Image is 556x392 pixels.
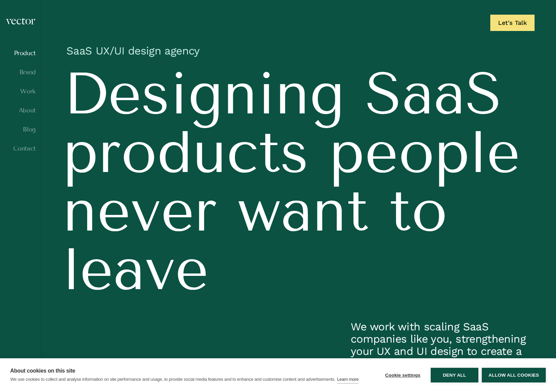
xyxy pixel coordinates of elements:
[10,368,75,374] strong: About cookies on this site
[63,182,217,240] span: never
[237,182,369,240] span: want
[329,123,520,182] span: people
[63,123,309,182] span: products
[365,64,502,123] span: SaaS
[63,240,209,299] span: leave
[5,69,36,76] a: Brand
[63,41,535,64] h1: SaaS UX/UI design agency
[5,50,36,57] a: Product
[5,107,36,114] a: About
[5,88,36,95] a: Work
[378,368,427,382] button: Cookie settings
[482,368,546,382] button: Allow all cookies
[389,182,447,240] span: to
[490,15,535,31] a: Let's Talk
[10,377,335,382] p: We use cookies to collect and analyse information on site performance and usage, to provide socia...
[63,64,345,123] span: Designing
[351,320,535,382] p: We work with scaling SaaS companies like you, strengthening your UX and UI design to create a pro...
[5,145,36,152] a: Contact
[337,376,359,383] a: Learn more
[431,368,478,382] button: Deny all
[5,126,36,133] a: Blog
